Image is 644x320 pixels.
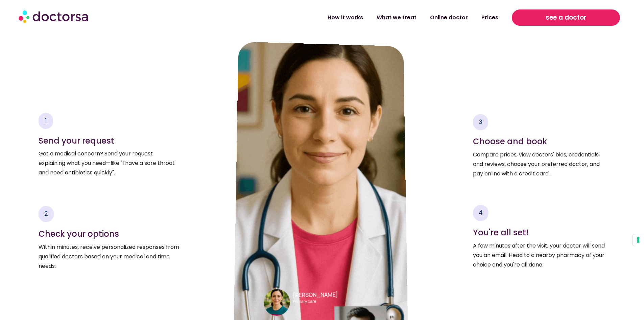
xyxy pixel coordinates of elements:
a: Online doctor [423,10,475,25]
span: 2 [44,209,48,218]
h4: You're all set! [473,228,605,238]
p: Primary care [293,297,379,305]
p: Compare prices, view doctors' bios, credentials, and reviews, choose your preferred doctor, and p... [473,150,605,178]
h4: Send your request [39,136,180,146]
button: Your consent preferences for tracking technologies [633,234,644,246]
p: Within minutes, receive personalized responses from qualified doctors based on your medical and t... [39,242,180,271]
a: How it works [321,10,370,25]
span: 3 [479,118,482,126]
a: What we treat [370,10,423,25]
span: 1 [45,116,47,125]
h4: [PERSON_NAME] [293,291,379,298]
span: 4 [479,208,483,217]
p: A few minutes after the visit, your doctor will send you an email. Head to a nearby pharmacy of y... [473,241,605,270]
a: see a doctor [512,9,620,26]
h4: Check your options [39,229,180,239]
span: see a doctor [546,12,587,23]
a: Prices [475,10,505,25]
nav: Menu [166,10,505,25]
h4: Choose and book [473,137,605,147]
p: Got a medical concern? Send your request explaining what you need—like "I have a sore throat and ... [39,149,180,177]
